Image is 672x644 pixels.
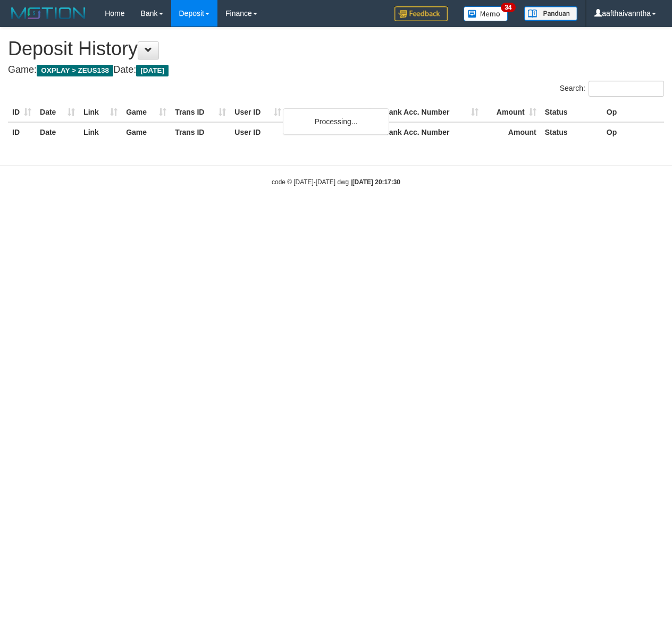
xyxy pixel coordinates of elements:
th: Trans ID [171,102,230,122]
th: Link [79,122,122,142]
th: ID [8,122,36,142]
th: Date [36,102,79,122]
th: Trans ID [171,122,230,142]
label: Search: [560,81,664,97]
input: Search: [589,81,664,97]
th: Status [541,102,602,122]
th: Link [79,102,122,122]
span: [DATE] [136,65,169,76]
th: User ID [230,102,285,122]
th: Bank Acc. Name [285,102,379,122]
img: MOTION_logo.png [8,5,89,21]
th: Op [602,122,664,142]
span: OXPLAY > ZEUS138 [37,65,113,76]
th: Amount [483,122,541,142]
small: code © [DATE]-[DATE] dwg | [272,178,400,186]
div: Processing... [283,108,389,135]
th: Op [602,102,664,122]
h4: Game: Date: [8,65,664,75]
th: Bank Acc. Number [380,122,483,142]
th: Game [122,102,171,122]
h1: Deposit History [8,38,664,59]
th: Date [36,122,79,142]
img: Button%20Memo.svg [464,6,508,21]
th: User ID [230,122,285,142]
th: Bank Acc. Number [380,102,483,122]
th: Game [122,122,171,142]
th: ID [8,102,36,122]
th: Status [541,122,602,142]
img: panduan.png [524,6,577,21]
strong: [DATE] 20:17:30 [352,178,400,186]
th: Amount [483,102,541,122]
img: Feedback.jpg [394,6,448,21]
span: 34 [501,3,515,12]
